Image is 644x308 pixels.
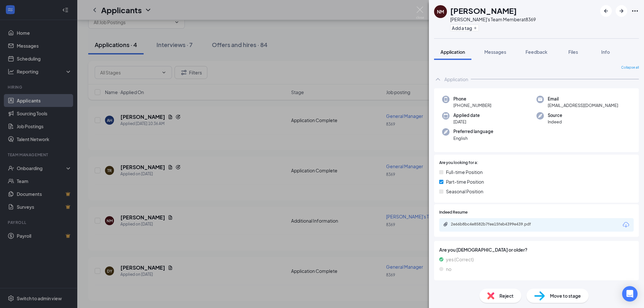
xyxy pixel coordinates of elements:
span: no [446,265,451,273]
svg: ArrowRight [618,7,625,15]
div: Application [444,76,468,82]
span: Indeed [548,119,562,125]
span: Reject [499,292,514,299]
span: Are you [DEMOGRAPHIC_DATA] or older? [439,246,634,253]
svg: ChevronUp [434,75,442,83]
span: Phone [453,96,491,102]
span: yes (Correct) [446,256,474,263]
span: Info [601,49,610,55]
span: Collapse all [621,65,639,70]
svg: Plus [473,26,477,30]
button: PlusAdd a tag [450,24,479,31]
svg: Ellipses [631,7,639,15]
svg: Download [622,221,630,229]
span: Feedback [526,49,547,55]
span: Full-time Position [446,168,483,176]
span: English [453,135,493,141]
div: NM [437,8,444,15]
span: Are you looking for a: [439,160,478,166]
span: Files [568,49,578,55]
button: ArrowLeftNew [600,5,612,17]
span: Move to stage [550,292,581,299]
span: Source [548,112,562,119]
span: [DATE] [453,119,480,125]
span: Email [548,96,618,102]
span: Indeed Resume [439,209,468,216]
svg: ArrowLeftNew [602,7,610,15]
svg: Paperclip [443,222,448,227]
button: ArrowRight [616,5,627,17]
span: Applied date [453,112,480,119]
span: Messages [484,49,506,55]
span: Part-time Position [446,178,484,185]
h1: [PERSON_NAME] [450,5,517,16]
span: Preferred language [453,128,493,135]
div: Open Intercom Messenger [622,286,638,302]
span: [EMAIL_ADDRESS][DOMAIN_NAME] [548,102,618,109]
div: 2e66b8bc4e8582b7fee15feb4399e439.pdf [451,222,541,227]
span: Application [440,49,465,55]
span: Seasonal Position [446,188,483,195]
a: Paperclip2e66b8bc4e8582b7fee15feb4399e439.pdf [443,222,547,228]
div: [PERSON_NAME]'s Team Member at 8369 [450,16,536,23]
span: [PHONE_NUMBER] [453,102,491,109]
